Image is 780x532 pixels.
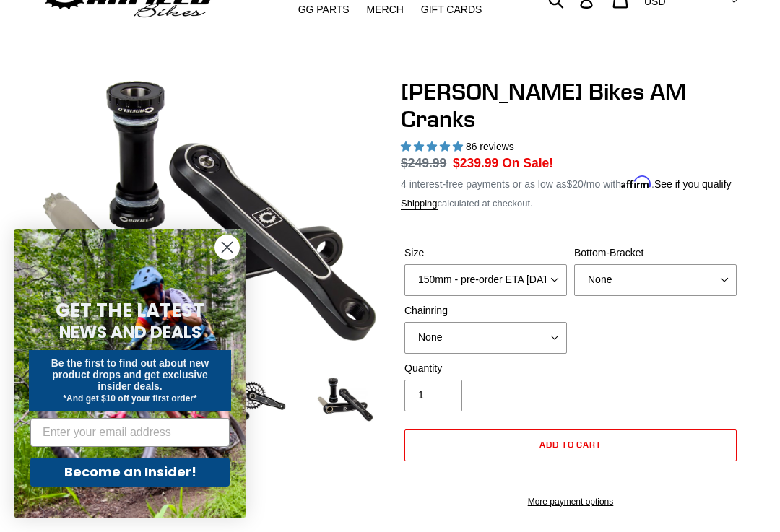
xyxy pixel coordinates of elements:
[404,429,737,461] button: Add to cart
[214,235,240,260] button: Close dialog
[621,176,651,188] span: Affirm
[539,439,602,450] span: Add to cart
[30,418,230,447] input: Enter your email address
[421,4,482,16] span: GIFT CARDS
[401,156,446,170] s: $249.99
[404,361,567,376] label: Quantity
[401,173,732,192] p: 4 interest-free payments or as low as /mo with .
[401,141,466,152] span: 4.97 stars
[466,141,514,152] span: 86 reviews
[56,297,204,323] span: GET THE LATEST
[453,156,498,170] span: $239.99
[404,303,567,318] label: Chainring
[502,154,553,173] span: On Sale!
[404,245,567,261] label: Size
[654,178,732,190] a: See if you qualify - Learn more about Affirm Financing (opens in modal)
[401,198,438,210] a: Shipping
[567,178,584,190] span: $20
[574,245,737,261] label: Bottom-Bracket
[63,393,196,404] span: *And get $10 off your first order*
[30,458,230,487] button: Become an Insider!
[401,78,740,134] h1: [PERSON_NAME] Bikes AM Cranks
[298,4,350,16] span: GG PARTS
[401,196,740,211] div: calculated at checkout.
[367,4,404,16] span: MERCH
[311,366,379,435] img: Load image into Gallery viewer, CANFIELD-AM_DH-CRANKS
[59,320,201,344] span: NEWS AND DEALS
[404,495,737,508] a: More payment options
[51,357,209,392] span: Be the first to find out about new product drops and get exclusive insider deals.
